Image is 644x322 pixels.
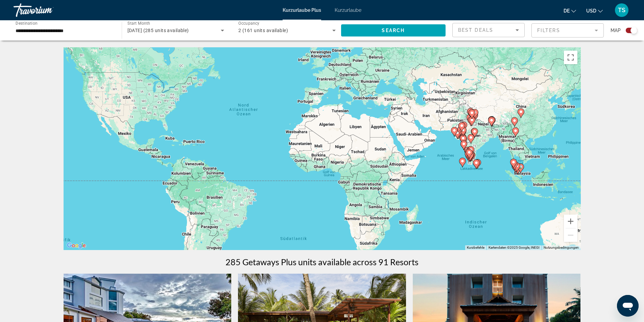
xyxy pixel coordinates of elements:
button: Filter [531,23,604,38]
a: Kurzurlaube [335,7,361,13]
button: Sprache ändern [564,6,576,16]
a: Travorium [14,1,81,19]
font: TS [618,6,625,14]
a: Nutzungsbedingungen (wird in neuem Tab geöffnet) [544,246,579,249]
span: Occupancy [238,21,260,26]
span: [DATE] (285 units available) [127,28,189,33]
font: de [564,8,570,14]
span: Best Deals [458,27,493,33]
button: Benutzermenü [613,3,630,17]
button: Verkleinern [564,228,577,242]
span: 2 (161 units available) [238,28,288,33]
button: Kurzbefehle [467,245,484,250]
a: Kurzurlaube Plus [283,7,321,13]
font: USD [586,8,596,14]
span: Start Month [127,21,150,26]
span: Kartendaten ©2025 Google, INEGI [488,246,540,249]
img: Google [65,241,88,250]
button: Vergrößern [564,215,577,228]
span: Map [611,26,621,35]
mat-select: Sort by [458,26,519,34]
button: Währung ändern [586,6,603,16]
span: Search [382,28,405,33]
iframe: Schaltfläche zum Öffnen des Messaging-Fensters [617,295,639,317]
a: Dieses Gebiet in Google Maps öffnen (in neuem Fenster) [65,241,88,250]
button: Search [341,24,446,36]
h1: 285 Getaways Plus units available across 91 Resorts [225,257,419,267]
span: Destination [16,21,38,25]
button: Vollbildansicht ein/aus [564,51,577,64]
